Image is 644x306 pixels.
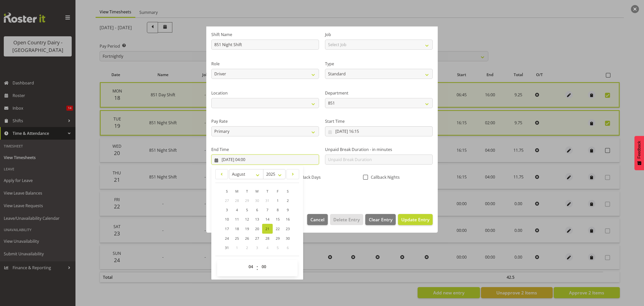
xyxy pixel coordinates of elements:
[235,217,239,222] span: 11
[398,214,433,225] button: Update Entry
[245,217,249,222] span: 12
[255,226,259,231] span: 20
[276,236,280,241] span: 29
[235,189,238,194] span: M
[325,90,433,96] label: Department
[273,196,283,205] a: 1
[262,234,273,243] a: 28
[211,146,319,152] label: End Time
[266,207,268,212] span: 7
[365,214,395,225] button: Clear Entry
[255,217,259,222] span: 13
[325,61,433,67] label: Type
[325,126,433,136] input: Click to select...
[256,207,258,212] span: 6
[232,205,242,215] a: 4
[283,224,293,234] a: 23
[273,224,283,234] a: 22
[262,224,273,234] a: 21
[235,226,239,231] span: 18
[286,217,290,222] span: 16
[266,189,268,194] span: T
[287,189,289,194] span: S
[283,215,293,224] a: 16
[325,146,433,152] label: Unpaid Break Duration - in minutes
[283,196,293,205] a: 2
[235,198,239,203] span: 28
[211,61,319,67] label: Role
[232,234,242,243] a: 25
[283,205,293,215] a: 9
[287,245,289,250] span: 6
[211,40,319,50] input: Shift Name
[287,207,289,212] span: 9
[333,216,360,223] span: Delete Entry
[330,214,363,225] button: Delete Entry
[265,236,269,241] span: 28
[276,217,280,222] span: 15
[273,234,283,243] a: 29
[225,236,229,241] span: 24
[246,189,248,194] span: T
[255,189,259,194] span: W
[252,234,262,243] a: 27
[325,155,433,165] input: Unpaid Break Duration
[242,205,252,215] a: 5
[265,198,269,203] span: 31
[225,198,229,203] span: 27
[252,224,262,234] a: 20
[226,207,228,212] span: 3
[277,245,279,250] span: 5
[246,207,248,212] span: 5
[286,236,290,241] span: 30
[246,245,248,250] span: 2
[242,215,252,224] a: 12
[401,217,429,223] span: Update Entry
[211,32,319,38] label: Shift Name
[222,243,232,252] a: 31
[325,118,433,124] label: Start Time
[226,189,228,194] span: S
[262,205,273,215] a: 7
[242,224,252,234] a: 19
[283,234,293,243] a: 30
[368,175,400,180] span: Callback Nights
[255,198,259,203] span: 30
[265,217,269,222] span: 14
[369,216,392,223] span: Clear Entry
[222,234,232,243] a: 24
[307,214,328,225] button: Cancel
[222,224,232,234] a: 17
[222,215,232,224] a: 10
[277,207,279,212] span: 8
[265,226,269,231] span: 21
[273,215,283,224] a: 15
[245,198,249,203] span: 29
[325,32,433,38] label: Job
[637,141,641,159] span: Feedback
[277,189,278,194] span: F
[236,245,238,250] span: 1
[256,262,258,274] span: :
[232,215,242,224] a: 11
[310,216,325,223] span: Cancel
[211,90,319,96] label: Location
[255,236,259,241] span: 27
[292,175,321,180] span: CallBack Days
[277,198,279,203] span: 1
[232,224,242,234] a: 18
[236,207,238,212] span: 4
[276,226,280,231] span: 22
[287,198,289,203] span: 2
[273,205,283,215] a: 8
[262,215,273,224] a: 14
[286,226,290,231] span: 23
[245,226,249,231] span: 19
[242,234,252,243] a: 26
[225,217,229,222] span: 10
[252,205,262,215] a: 6
[225,245,229,250] span: 31
[266,245,268,250] span: 4
[245,236,249,241] span: 26
[211,155,319,165] input: Click to select...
